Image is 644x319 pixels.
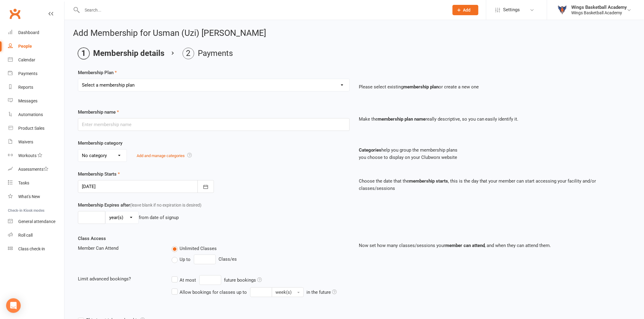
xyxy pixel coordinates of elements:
div: Open Intercom Messenger [6,298,21,313]
a: Reports [8,81,64,94]
div: General attendance [18,219,55,224]
div: At most [180,276,196,284]
a: Waivers [8,135,64,149]
div: Reports [18,85,33,90]
div: Dashboard [18,30,39,35]
div: Member Can Attend [73,245,167,252]
div: Limit advanced bookings? [73,275,167,283]
input: Search... [80,6,445,14]
div: Assessments [18,167,48,172]
span: Add [463,8,471,12]
label: Membership category [78,139,122,147]
div: Calendar [18,57,35,62]
a: What's New [8,190,64,204]
label: Membership name [78,108,119,116]
div: Roll call [18,233,33,238]
span: Settings [503,3,520,17]
div: Class check-in [18,246,45,251]
label: Membership Starts [78,170,120,178]
a: Clubworx [7,6,23,21]
span: week(s) [276,290,292,295]
img: thumb_image1733802406.png [556,4,569,16]
a: General attendance kiosk mode [8,215,64,228]
div: Waivers [18,139,33,144]
a: Messages [8,94,64,108]
div: Allow bookings for classes up to [180,289,247,296]
div: Wings Basketball Academy [572,5,627,10]
a: Payments [8,67,64,81]
strong: membership starts [409,178,448,184]
input: Enter membership name [78,118,350,131]
a: Tasks [8,176,64,190]
input: At mostfuture bookings [199,275,221,285]
p: Now set how many classes/sessions your , and when they can attend them. [359,242,631,249]
strong: Categories [359,147,381,153]
a: Add and manage categories [137,153,185,158]
label: Class Access [78,235,106,242]
div: People [18,44,32,49]
h2: Add Membership for Usman (Uzi) [PERSON_NAME] [73,29,635,38]
a: Dashboard [8,26,64,39]
p: help you group the membership plans you choose to display on your Clubworx website [359,146,631,161]
li: Payments [183,48,233,59]
strong: membership plan name [378,116,425,122]
a: Workouts [8,149,64,163]
span: (leave blank if no expiration is desired) [130,203,201,208]
button: Allow bookings for classes up to in the future [272,287,304,297]
strong: member can attend [445,243,485,248]
a: Product Sales [8,122,64,135]
div: Automations [18,112,43,117]
div: Wings Basketball Academy [572,10,627,15]
a: Class kiosk mode [8,242,64,256]
p: Choose the date that the , this is the day that your member can start accessing your facility and... [359,177,631,192]
p: Make the really descriptive, so you can easily identify it. [359,115,631,123]
div: Product Sales [18,126,44,131]
div: from date of signup [139,214,179,221]
div: in the future [307,289,337,296]
input: Allow bookings for classes up to week(s) in the future [250,287,272,297]
a: Calendar [8,53,64,67]
div: Messages [18,98,37,103]
button: Add [453,5,478,15]
li: Membership details [78,48,164,59]
span: Up to [180,256,191,262]
strong: membership plan [403,84,439,90]
div: What's New [18,194,40,199]
div: future bookings [224,276,262,284]
p: Please select existing or create a new one [359,83,631,91]
div: Class/es [172,255,350,264]
div: Workouts [18,153,37,158]
span: Unlimited Classes [180,245,217,251]
div: Tasks [18,180,29,185]
label: Membership Expires after [78,201,201,209]
a: Assessments [8,163,64,176]
a: People [8,39,64,53]
label: Membership Plan [78,69,117,76]
a: Roll call [8,228,64,242]
a: Automations [8,108,64,122]
div: Payments [18,71,37,76]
